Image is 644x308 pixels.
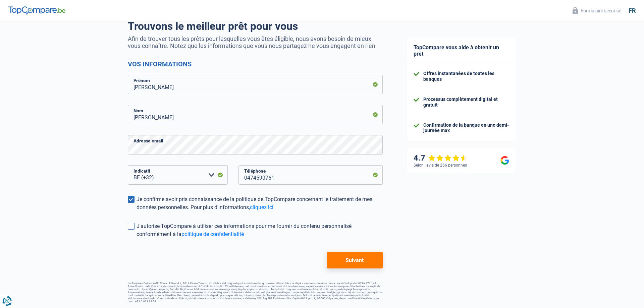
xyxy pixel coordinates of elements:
[137,195,383,211] div: Je confirme avoir pris connaissance de la politique de TopCompare concernant le traitement de mes...
[414,153,468,163] div: 4.7
[128,282,383,303] footer: LorEmipsum Dolorsi AME, Con ad Elitsedd 3, 1014 Eiusm-Tempor, inc utlabor etd magnaaliq eni admin...
[423,122,509,134] div: Confirmation de la banque en une demi-journée max
[8,6,65,14] img: TopCompare Logo
[128,60,383,68] h2: Vos informations
[2,255,2,256] img: Advertisement
[137,222,383,238] div: J'autorise TopCompare à utiliser ces informations pour me fournir du contenu personnalisé conform...
[629,7,636,14] div: fr
[238,165,383,185] input: 401020304
[414,163,467,168] div: Selon l’avis de 266 personnes
[423,97,509,108] div: Processus complètement digital et gratuit
[327,252,383,268] button: Suivant
[569,5,625,16] button: Formulaire sécurisé
[423,71,509,82] div: Offres instantanées de toutes les banques
[407,38,516,64] div: TopCompare vous aide à obtenir un prêt
[250,204,273,210] a: cliquez ici
[128,35,383,49] p: Afin de trouver tous les prêts pour lesquelles vous êtes éligible, nous avons besoin de mieux vou...
[181,231,244,237] a: politique de confidentialité
[128,20,383,33] h1: Trouvons le meilleur prêt pour vous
